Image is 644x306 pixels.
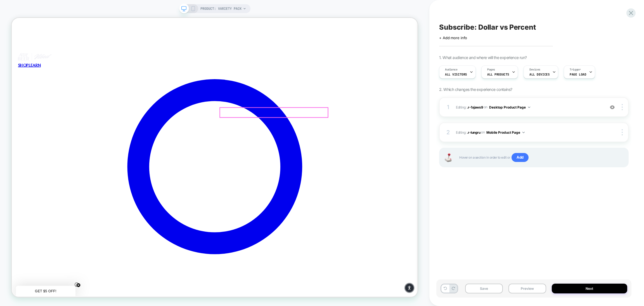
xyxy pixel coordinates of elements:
span: .r-1xjaws9 [467,105,483,109]
img: crossed eye [610,105,615,110]
span: Editing : [456,129,602,136]
span: on [484,104,487,110]
span: All Visitors [445,72,467,76]
img: Not Beer [8,47,53,57]
img: Joystick [442,153,454,162]
span: Editing : [456,104,602,111]
span: ALL PRODUCTS [487,72,509,76]
span: 2. Which changes the experience contains? [439,87,512,92]
span: Subscribe: Dollar vs Percent [439,23,536,31]
span: 1. What audience and where will the experience run? [439,55,527,60]
img: close [622,104,623,110]
span: Add [512,153,529,162]
img: down arrow [528,107,530,108]
button: Desktop Product Page [489,104,530,111]
a: LEARN [23,60,39,67]
button: Mobile Product Page [486,129,525,136]
span: PRODUCT: Variety Pack [200,4,241,13]
span: Devices [529,68,540,72]
button: Save [465,284,503,293]
button: Preview [508,284,546,293]
span: .r-lungru [467,130,480,134]
span: on [481,129,485,135]
span: Page Load [570,72,586,76]
a: Not Beer [8,47,533,59]
span: Hover on a section in order to edit or [459,153,622,162]
img: close [622,129,623,135]
button: Next [552,284,627,293]
img: down arrow [522,132,525,133]
div: 2 [445,127,451,137]
span: ALL DEVICES [529,72,550,76]
span: + Add more info [439,36,467,40]
span: Trigger [570,68,581,72]
span: Pages [487,68,495,72]
div: 1 [445,102,451,112]
a: SHOP [8,60,23,67]
span: Audience [445,68,458,72]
